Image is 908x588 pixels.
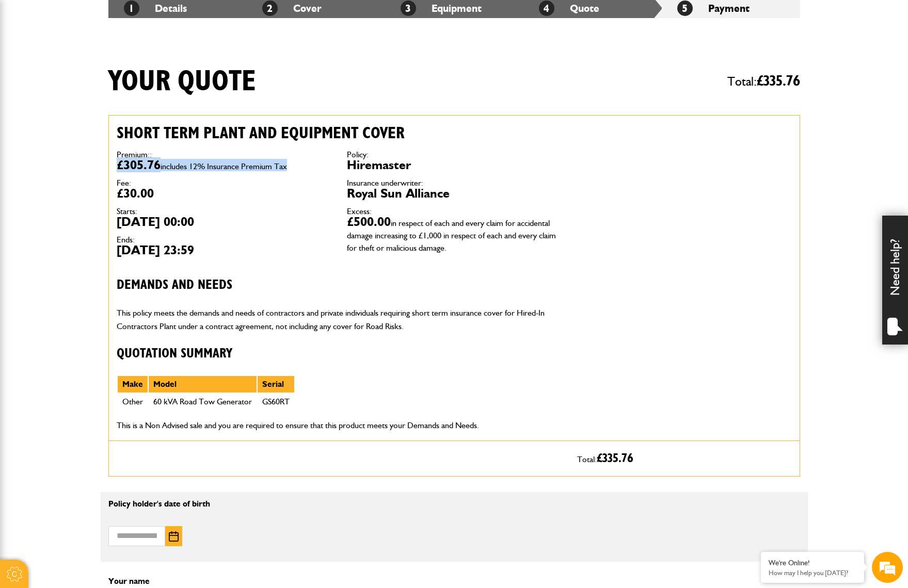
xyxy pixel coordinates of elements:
[117,151,331,159] dt: Premium::
[169,531,179,542] img: Choose date
[117,236,331,244] dt: Ends:
[13,156,188,179] input: Enter your phone number
[117,346,562,362] h3: Quotation Summary
[169,5,194,30] div: Minimize live chat window
[13,126,188,149] input: Enter your email address
[347,159,562,171] dd: Hiremaster
[117,393,148,411] td: Other
[257,375,295,393] th: Serial
[262,2,322,14] a: 2Cover
[401,1,416,16] span: 3
[539,1,554,16] span: 4
[161,161,287,171] span: includes 12% Insurance Premium Tax
[108,64,256,99] h1: Your quote
[108,500,800,508] p: Policy holder's date of birth
[117,207,331,216] dt: Starts:
[347,207,562,216] dt: Excess:
[882,216,908,345] div: Need help?
[124,2,187,14] a: 1Details
[347,187,562,200] dd: Royal Sun Alliance
[769,569,856,577] p: How may I help you today?
[117,244,331,256] dd: [DATE] 23:59
[13,187,188,309] textarea: Type your message and hit 'Enter'
[117,179,331,187] dt: Fee:
[347,151,562,159] dt: Policy:
[763,74,800,89] span: 335.76
[117,216,331,228] dd: [DATE] 00:00
[117,277,562,293] h3: Demands and needs
[401,2,482,14] a: 3Equipment
[597,452,633,465] span: £
[117,123,562,143] h2: Short term plant and equipment cover
[262,1,278,16] span: 2
[347,218,556,253] span: in respect of each and every claim for accidental damage increasing to £1,000 in respect of each ...
[117,306,562,333] p: This policy meets the demands and needs of contractors and private individuals requiring short te...
[148,375,257,393] th: Model
[117,159,331,171] dd: £305.76
[148,393,257,411] td: 60 kVA Road Tow Generator
[769,559,856,567] div: We're Online!
[108,577,800,585] p: Your name
[257,393,295,411] td: GS60RT
[727,70,800,93] span: Total:
[18,57,43,72] img: d_20077148190_company_1631870298795_20077148190
[117,375,148,393] th: Make
[13,95,188,118] input: Enter your last name
[117,419,562,432] p: This is a Non Advised sale and you are required to ensure that this product meets your Demands an...
[602,452,633,465] span: 335.76
[577,449,792,468] p: Total:
[140,318,187,332] em: Start Chat
[347,179,562,187] dt: Insurance underwriter:
[347,216,562,253] dd: £500.00
[54,58,173,71] div: Chat with us now
[117,187,331,200] dd: £30.00
[677,1,693,16] span: 5
[757,74,800,89] span: £
[124,1,139,16] span: 1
